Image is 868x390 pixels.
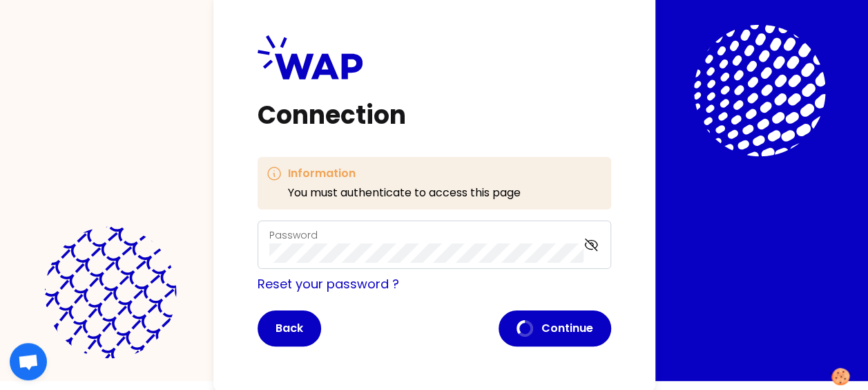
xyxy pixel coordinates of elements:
div: Aprire la chat [10,343,47,380]
h3: Information [288,165,521,182]
p: You must authenticate to access this page [288,185,521,201]
a: Reset your password ? [258,275,399,292]
button: Continue [499,310,611,346]
label: Password [269,228,318,242]
h1: Connection [258,102,611,129]
button: Back [258,310,321,346]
